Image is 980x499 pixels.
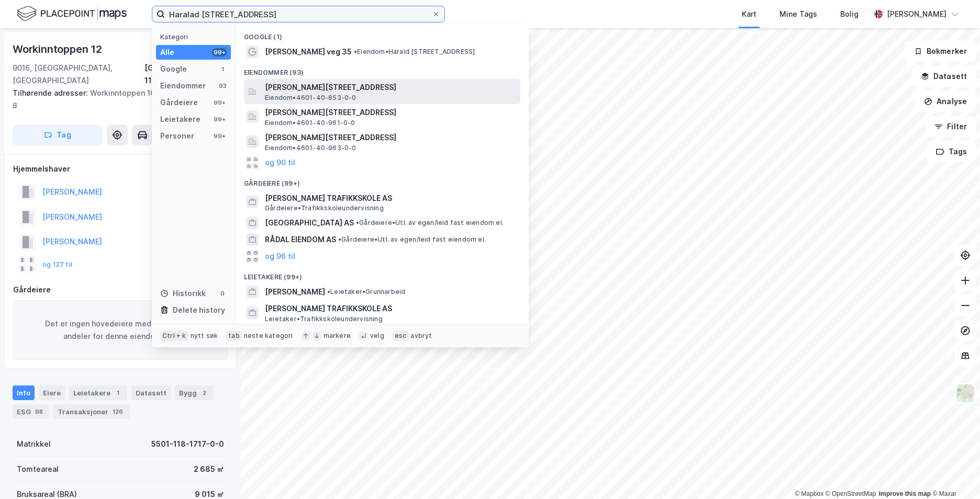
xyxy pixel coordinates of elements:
div: Bolig [840,8,859,20]
span: • [354,48,357,55]
div: Google [160,63,187,75]
span: RÅDAL EIENDOM AS [265,233,336,246]
div: Workinntoppen 10, Workinntoppen 8 [13,87,220,112]
div: Workinntoppen 12 [13,41,104,58]
div: Datasett [131,385,171,400]
div: ESG [13,404,49,419]
button: og 96 til [265,250,295,263]
div: 98 [33,406,45,417]
div: markere [324,332,351,340]
div: 2 [199,388,209,398]
span: Gårdeiere • Utl. av egen/leid fast eiendom el. [338,235,486,244]
span: [PERSON_NAME] TRAFIKKSKOLE AS [265,192,516,205]
div: Transaksjoner [53,404,129,419]
div: Kart [742,8,756,20]
div: avbryt [410,332,432,340]
div: Historikk [160,287,206,300]
div: 0 [218,289,227,298]
div: 9016, [GEOGRAPHIC_DATA], [GEOGRAPHIC_DATA] [13,62,144,87]
span: [PERSON_NAME][STREET_ADDRESS] [265,131,516,144]
button: Analyse [915,91,976,112]
div: neste kategori [244,332,293,340]
div: 99+ [212,132,227,140]
span: Eiendom • Harald [STREET_ADDRESS] [354,48,475,56]
div: 1 [218,65,227,73]
div: 99+ [212,115,227,123]
button: Tags [927,141,976,162]
button: Datasett [912,66,976,87]
div: 99+ [212,48,227,56]
span: • [327,288,330,296]
div: Personer [160,130,194,142]
span: Gårdeiere • Utl. av egen/leid fast eiendom el. [356,219,504,227]
span: Gårdeiere • Trafikkskoleundervisning [265,204,384,212]
span: [PERSON_NAME][STREET_ADDRESS] [265,106,516,119]
span: [PERSON_NAME] TRAFIKKSKOLE AS [265,302,516,315]
span: • [338,235,341,243]
a: Improve this map [879,490,931,497]
button: Tag [13,124,103,145]
div: Hjemmelshaver [13,163,228,175]
img: Z [955,383,975,403]
button: Filter [926,116,976,137]
div: [PERSON_NAME] [887,8,946,20]
div: velg [370,332,384,340]
div: Bygg [175,385,214,400]
span: [PERSON_NAME][STREET_ADDRESS] [265,81,516,94]
div: Kategori [160,33,231,41]
span: • [356,219,359,226]
span: Tilhørende adresser: [13,88,90,97]
button: og 90 til [265,156,295,169]
div: 2 685 ㎡ [194,463,224,475]
div: 99+ [212,98,227,107]
div: tab [226,331,242,341]
div: Eiere [39,385,65,400]
div: nytt søk [191,332,218,340]
div: 1 [113,388,123,398]
div: 5501-118-1717-0-0 [151,438,224,450]
div: [GEOGRAPHIC_DATA], 118/1717 [144,62,228,87]
span: Eiendom • 4601-40-961-0-0 [265,119,355,127]
div: Matrikkel [17,438,51,450]
img: logo.f888ab2527a4732fd821a326f86c7f29.svg [17,5,127,23]
div: Eiendommer [160,80,206,92]
span: [GEOGRAPHIC_DATA] AS [265,217,354,229]
div: Alle [160,46,174,59]
button: Bokmerker [905,41,976,62]
div: Det er ingen hovedeiere med signifikante andeler for denne eiendommen [13,300,228,360]
iframe: Chat Widget [928,449,980,499]
a: OpenStreetMap [826,490,876,497]
span: Eiendom • 4601-40-853-0-0 [265,94,357,102]
span: Leietaker • Trafikkskoleundervisning [265,315,383,323]
span: Leietaker • Grunnarbeid [327,288,405,296]
div: Google (1) [236,25,529,43]
div: Info [13,385,35,400]
span: Eiendom • 4601-40-963-0-0 [265,144,357,152]
div: Leietakere (99+) [236,265,529,283]
div: Eiendommer (93) [236,60,529,79]
div: esc [393,331,409,341]
div: Mine Tags [779,8,817,20]
div: Gårdeiere [160,96,198,109]
div: Leietakere [160,113,201,126]
div: 126 [110,406,125,417]
span: [PERSON_NAME] [265,286,325,298]
div: Delete history [173,304,225,316]
input: Søk på adresse, matrikkel, gårdeiere, leietakere eller personer [165,6,432,22]
div: Gårdeiere (99+) [236,171,529,190]
a: Mapbox [795,490,823,497]
div: Ctrl + k [160,331,188,341]
div: Tomteareal [17,463,59,475]
div: Leietakere [69,385,127,400]
span: [PERSON_NAME] veg 35 [265,46,352,58]
div: 93 [218,82,227,90]
div: Gårdeiere [13,283,228,296]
